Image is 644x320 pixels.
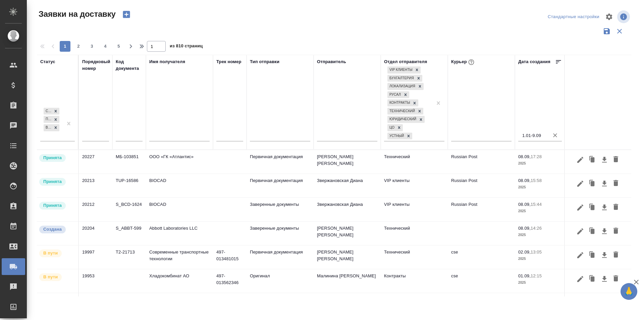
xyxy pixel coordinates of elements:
[118,9,135,20] button: Создать
[610,153,622,166] button: Удалить
[575,249,586,262] button: Редактировать
[448,150,515,174] td: Russian Post
[79,269,112,293] td: 19953
[43,250,58,257] p: В пути
[381,245,448,269] td: Технический
[575,177,586,190] button: Редактировать
[387,116,417,123] div: Юридический
[531,249,542,255] p: 13:05
[387,83,416,90] div: Локализация
[247,150,314,174] td: Первичная документация
[247,174,314,197] td: Первичная документация
[518,256,562,262] p: 2025
[575,225,586,238] button: Редактировать
[518,279,562,286] p: 2025
[79,245,112,269] td: 19997
[387,133,405,140] div: Устный
[387,74,423,83] div: VIP клиенты, Бухгалтерия, Локализация, Русал, Контракты, Технический, Юридический, ЦО, Устный
[586,201,599,214] button: Клонировать
[39,273,75,282] div: Заявка принята в работу
[387,91,402,98] div: Русал
[599,201,610,214] button: Скачать
[586,249,599,262] button: Клонировать
[600,25,613,38] button: Сохранить фильтры
[387,99,419,107] div: VIP клиенты, Бухгалтерия, Локализация, Русал, Контракты, Технический, Юридический, ЦО, Устный
[43,115,60,124] div: Создана, Принята, В пути
[613,25,626,38] button: Сбросить фильтры
[40,58,55,65] div: Статус
[384,58,427,65] div: Отдел отправителя
[621,283,637,300] button: 🙏
[575,296,586,309] button: Редактировать
[599,273,610,285] button: Скачать
[599,153,610,166] button: Скачать
[586,153,599,166] button: Клонировать
[314,269,381,293] td: Малинина [PERSON_NAME]
[575,273,586,285] button: Редактировать
[387,75,415,82] div: Бухгалтерия
[387,82,424,91] div: VIP клиенты, Бухгалтерия, Локализация, Русал, Контракты, Технический, Юридический, ЦО, Устный
[39,153,75,163] div: Курьер назначен
[116,58,143,72] div: Код документа
[381,174,448,197] td: VIP клиенты
[623,284,635,299] span: 🙏
[610,201,622,214] button: Удалить
[43,274,58,280] p: В пути
[387,91,410,99] div: VIP клиенты, Бухгалтерия, Локализация, Русал, Контракты, Технический, Юридический, ЦО, Устный
[213,269,247,293] td: 497-013562346
[518,202,531,207] p: 08.09,
[599,177,610,190] button: Скачать
[112,150,146,174] td: МБ-103851
[575,201,586,214] button: Редактировать
[39,201,75,210] div: Курьер назначен
[43,226,62,233] p: Создана
[113,43,124,50] span: 5
[387,108,416,115] div: Технический
[146,293,213,317] td: RM Rail
[216,58,241,65] div: Трек номер
[100,43,111,50] span: 4
[39,296,75,306] div: Новая заявка, еще не передана в работу
[381,198,448,221] td: VIP клиенты
[546,12,601,22] div: split button
[146,245,213,269] td: Современные транспортные технологии
[387,99,411,106] div: Контракты
[44,124,52,131] div: В пути
[610,225,622,238] button: Удалить
[387,124,395,131] div: ЦО
[43,107,60,116] div: Создана, Принята, В пути
[170,42,203,52] span: из 810 страниц
[314,245,381,269] td: [PERSON_NAME] [PERSON_NAME]
[146,269,213,293] td: Хладокомбинат АО
[44,108,52,115] div: Создана
[43,202,62,209] p: Принята
[586,177,599,190] button: Клонировать
[601,9,617,25] span: Настроить таблицу
[586,273,599,285] button: Клонировать
[599,225,610,238] button: Скачать
[617,10,631,23] span: Посмотреть информацию
[314,222,381,245] td: [PERSON_NAME] [PERSON_NAME]
[247,198,314,221] td: Заверенные документы
[82,58,110,72] div: Порядковый номер
[381,269,448,293] td: Контракты
[314,293,381,317] td: Малинина [PERSON_NAME]
[247,269,314,293] td: Оригинал
[518,249,531,255] p: 02.09,
[467,58,476,66] button: При выборе курьера статус заявки автоматически поменяется на «Принята»
[73,43,84,50] span: 2
[518,154,531,159] p: 08.09,
[387,66,421,74] div: VIP клиенты, Бухгалтерия, Локализация, Русал, Контракты, Технический, Юридический, ЦО, Устный
[518,160,562,167] p: 2025
[518,226,531,231] p: 08.09,
[531,178,542,183] p: 15:58
[518,232,562,238] p: 2025
[314,174,381,197] td: Звержановская Диана
[37,9,116,19] span: Заявки на доставку
[531,202,542,207] p: 15:44
[43,124,60,132] div: Создана, Принята, В пути
[448,269,515,293] td: cse
[314,198,381,221] td: Звержановская Диана
[518,178,531,183] p: 08.09,
[39,177,75,186] div: Курьер назначен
